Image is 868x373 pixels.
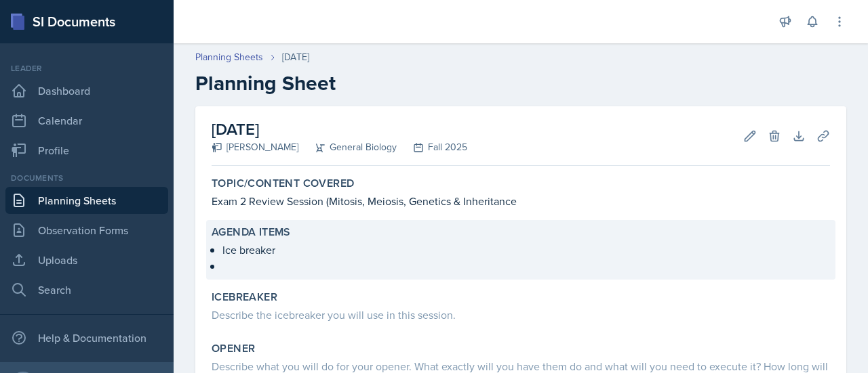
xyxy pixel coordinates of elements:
a: Dashboard [5,77,168,104]
div: [DATE] [282,50,309,64]
div: General Biology [298,140,397,154]
div: Describe the icebreaker you will use in this session. [212,307,830,323]
h2: [DATE] [212,117,467,141]
a: Profile [5,137,168,164]
label: Topic/Content Covered [212,177,354,190]
a: Planning Sheets [5,187,168,214]
div: Documents [5,172,168,184]
div: Fall 2025 [397,140,467,154]
label: Icebreaker [212,290,277,304]
a: Uploads [5,246,168,273]
a: Search [5,276,168,303]
div: Help & Documentation [5,324,168,351]
div: [PERSON_NAME] [212,140,298,154]
div: Leader [5,62,168,74]
label: Opener [212,342,255,355]
label: Agenda items [212,225,291,239]
a: Planning Sheets [195,50,263,64]
p: Ice breaker [222,242,830,258]
h2: Planning Sheet [195,71,846,95]
a: Observation Forms [5,217,168,244]
a: Calendar [5,107,168,134]
p: Exam 2 Review Session (Mitosis, Meiosis, Genetics & Inheritance [212,193,830,209]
